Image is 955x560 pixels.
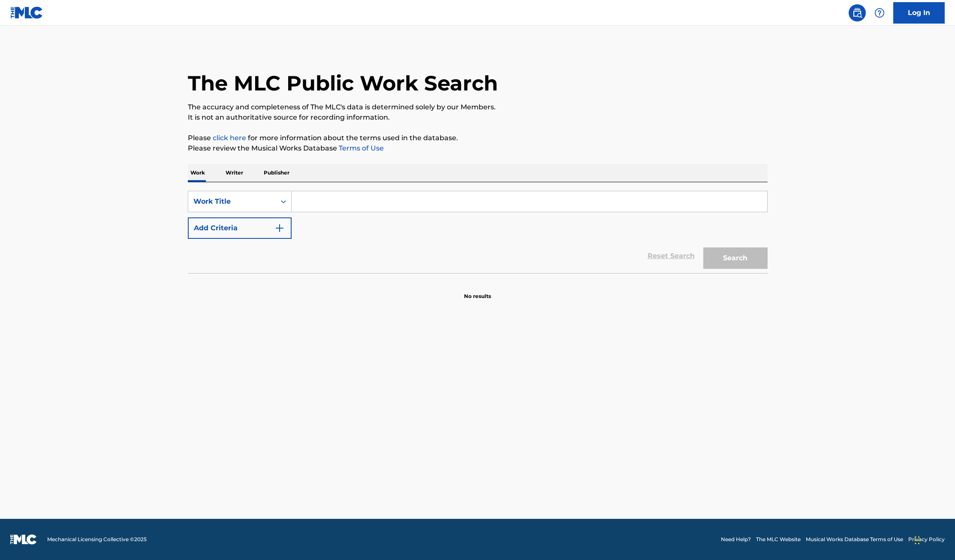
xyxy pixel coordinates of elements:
[188,143,768,154] p: Please review the Musical Works Database
[912,519,955,560] iframe: Chat Widget
[893,2,945,24] a: Log In
[464,282,491,300] p: No results
[261,164,292,182] p: Publisher
[849,4,866,21] a: Public Search
[871,4,888,21] div: Help
[188,191,768,273] form: Search Form
[188,102,768,112] p: The accuracy and completeness of The MLC's data is determined solely by our Members.
[806,536,903,543] a: Musical Works Database Terms of Use
[188,217,292,239] button: Add Criteria
[223,164,246,182] p: Writer
[47,536,147,543] span: Mechanical Licensing Collective © 2025
[915,527,920,553] div: Drag
[274,223,285,233] img: 9d2ae6d4665cec9f34b9.svg
[756,536,801,543] a: The MLC Website
[213,134,246,142] a: click here
[188,70,498,96] h1: The MLC Public Work Search
[188,133,768,143] p: Please for more information about the terms used in the database.
[908,536,945,543] a: Privacy Policy
[188,164,208,182] p: Work
[852,8,862,18] img: search
[337,144,384,152] a: Terms of Use
[10,6,43,19] img: MLC Logo
[193,196,271,207] div: Work Title
[10,534,37,545] img: logo
[874,8,885,18] img: help
[721,536,751,543] a: Need Help?
[188,112,768,123] p: It is not an authoritative source for recording information.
